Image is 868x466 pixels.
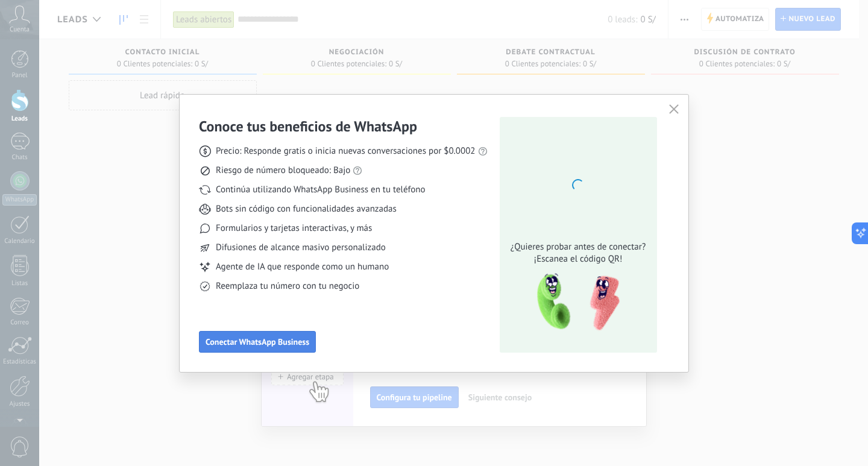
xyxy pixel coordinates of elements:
button: Conectar WhatsApp Business [199,331,316,353]
span: Precio: Responde gratis o inicia nuevas conversaciones por $0.0002 [216,145,476,157]
span: Conectar WhatsApp Business [206,338,309,346]
span: Reemplaza tu número con tu negocio [216,280,359,292]
span: Bots sin código con funcionalidades avanzadas [216,203,397,215]
span: ¿Quieres probar antes de conectar? [507,241,649,253]
span: Formularios y tarjetas interactivas, y más [216,222,372,235]
span: Agente de IA que responde como un humano [216,261,389,273]
span: ¡Escanea el código QR! [507,253,649,265]
span: Difusiones de alcance masivo personalizado [216,242,386,254]
img: qr-pic-1x.png [527,270,622,335]
h3: Conoce tus beneficios de WhatsApp [199,117,417,136]
span: Continúa utilizando WhatsApp Business en tu teléfono [216,184,425,196]
span: Riesgo de número bloqueado: Bajo [216,165,350,177]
